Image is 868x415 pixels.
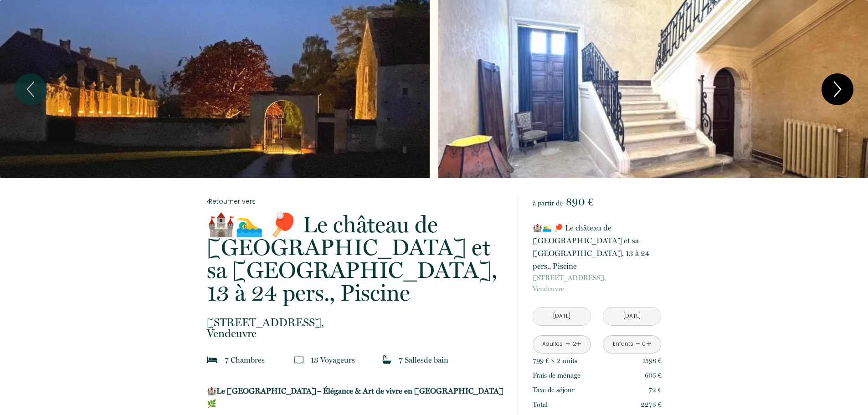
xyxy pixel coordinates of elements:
[15,73,46,105] button: Previous
[648,384,662,395] p: 72 €
[603,307,661,325] input: Départ
[566,195,593,208] span: 890 €
[311,354,355,366] p: 13 Voyageur
[207,386,216,395] b: 🏰
[533,384,575,395] p: Taxe de séjour
[225,354,265,366] p: 7 Chambre
[533,399,548,410] p: Total
[641,399,662,410] p: 2275 €
[646,337,652,351] a: +
[642,355,662,366] p: 1598 €
[636,337,641,351] a: -
[533,199,563,207] span: à partir de
[399,354,448,366] p: 7 Salle de bain
[207,213,506,304] p: 🏰🏊‍♂️ 🏓 Le château de [GEOGRAPHIC_DATA] et sa [GEOGRAPHIC_DATA], 13 à 24 pers., Piscine
[533,307,591,325] input: Arrivée
[822,73,853,105] button: Next
[216,386,316,395] b: Le [GEOGRAPHIC_DATA]
[533,355,577,366] p: 799 € × 2 nuit
[575,357,577,365] span: s
[576,337,581,351] a: +
[645,370,662,381] p: 605 €
[565,337,570,351] a: -
[207,196,506,206] a: Retourner vers
[533,272,661,283] span: [STREET_ADDRESS],
[207,399,216,408] b: 🌿
[542,340,563,348] div: Adultes
[294,355,303,364] img: guests
[533,272,661,294] p: Vendeuvre
[571,340,576,348] div: 12
[262,355,265,364] span: s
[352,355,355,364] span: s
[533,370,580,381] p: Frais de ménage
[207,317,506,339] p: Vendeuvre
[642,340,646,348] div: 0
[613,340,633,348] div: Enfants
[207,317,506,328] span: [STREET_ADDRESS],
[533,221,661,272] p: 🏰🏊‍♂️ 🏓 Le château de [GEOGRAPHIC_DATA] et sa [GEOGRAPHIC_DATA], 13 à 24 pers., Piscine
[421,355,424,364] span: s
[317,386,503,395] b: – Élégance & Art de vivre en [GEOGRAPHIC_DATA]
